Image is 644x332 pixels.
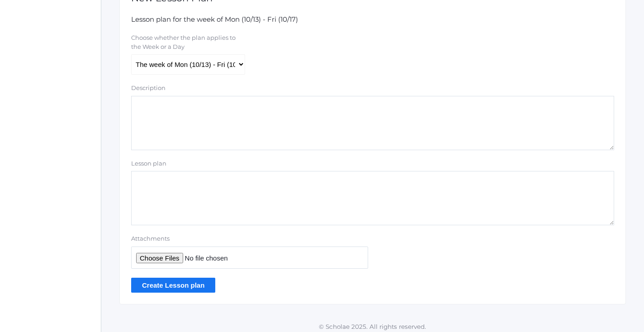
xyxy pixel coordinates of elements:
span: Lesson plan for the week of Mon (10/13) - Fri (10/17) [131,15,298,24]
label: Choose whether the plan applies to the Week or a Day [131,33,244,51]
label: Lesson plan [131,159,166,168]
label: Attachments [131,234,368,243]
input: Create Lesson plan [131,278,215,293]
label: Description [131,84,166,93]
p: © Scholae 2025. All rights reserved. [101,322,643,331]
